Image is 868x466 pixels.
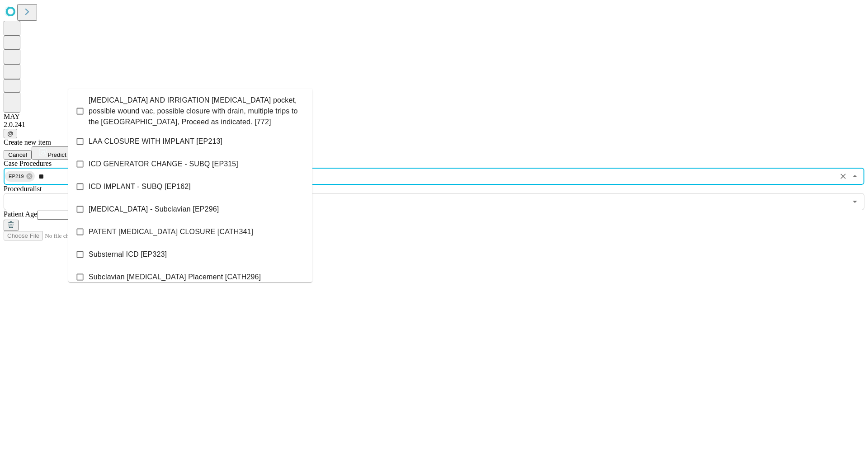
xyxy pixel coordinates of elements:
span: Proceduralist [4,185,42,193]
div: MAY [4,113,864,121]
button: Close [849,170,861,183]
span: [MEDICAL_DATA] - Subclavian [EP296] [89,204,219,215]
span: ICD IMPLANT - SUBQ [EP162] [89,181,191,192]
div: EP219 [5,171,35,182]
button: Cancel [4,150,32,160]
span: Subclavian [MEDICAL_DATA] Placement [CATH296] [89,272,261,282]
span: EP219 [5,171,28,182]
div: 2.0.241 [4,121,864,129]
span: Patient Age [4,210,37,218]
span: @ [7,130,14,137]
button: Open [849,195,861,208]
span: [MEDICAL_DATA] AND IRRIGATION [MEDICAL_DATA] pocket, possible wound vac, possible closure with dr... [89,95,305,127]
span: Scheduled Procedure [4,160,52,167]
button: @ [4,129,17,138]
span: Cancel [8,151,27,158]
span: Create new item [4,138,51,146]
span: ICD GENERATOR CHANGE - SUBQ [EP315] [89,159,238,169]
button: Clear [837,170,849,183]
span: PATENT [MEDICAL_DATA] CLOSURE [CATH341] [89,226,253,237]
span: Substernal ICD [EP323] [89,249,167,260]
span: Predict [47,151,66,158]
button: Predict [32,146,73,160]
span: LAA CLOSURE WITH IMPLANT [EP213] [89,136,222,147]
